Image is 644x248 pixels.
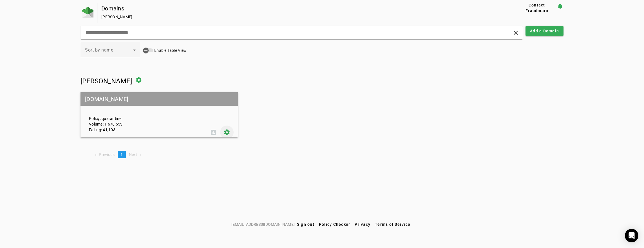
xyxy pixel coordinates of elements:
[82,7,93,18] img: Fraudmarc Logo
[625,229,638,242] div: Open Intercom Messenger
[297,222,314,227] span: Sign out
[319,222,350,227] span: Policy Checker
[231,221,295,227] span: [EMAIL_ADDRESS][DOMAIN_NAME]
[220,126,234,139] button: Settings
[352,219,373,229] button: Privacy
[85,47,113,53] span: Sort by name
[80,151,563,158] nav: Pagination
[80,92,238,106] mat-grid-tile-header: [DOMAIN_NAME]
[526,26,563,36] button: Add a Domain
[129,152,137,157] span: Next
[80,77,132,85] span: [PERSON_NAME]
[375,222,410,227] span: Terms of Service
[80,3,563,23] app-page-header: Domains
[99,152,115,157] span: Previous
[317,219,353,229] button: Policy Checker
[373,219,413,229] button: Terms of Service
[517,3,557,13] button: Contact Fraudmarc
[207,126,220,139] button: DMARC Report
[85,97,207,133] div: Policy: quarantine Volume: 1,678,553 Failing: 41,103
[153,48,187,53] label: Enable Table View
[530,28,559,34] span: Add a Domain
[557,3,563,10] mat-icon: notification_important
[101,6,499,11] div: Domains
[295,219,317,229] button: Sign out
[519,2,554,14] span: Contact Fraudmarc
[101,14,499,20] div: [PERSON_NAME]
[120,152,123,157] span: 1
[355,222,370,227] span: Privacy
